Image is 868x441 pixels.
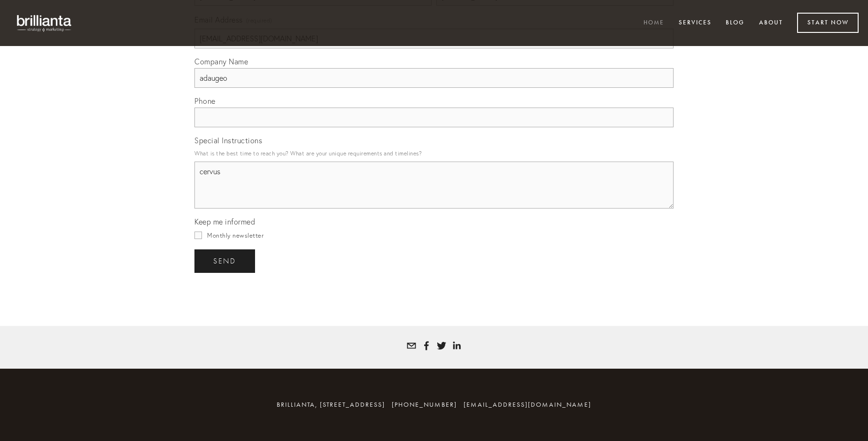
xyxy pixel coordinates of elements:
span: Monthly newsletter [207,232,263,239]
span: Special Instructions [194,136,262,145]
a: Tatyana Bolotnikov White [422,341,431,350]
a: Tatyana White [452,341,461,350]
span: brillianta, [STREET_ADDRESS] [277,401,385,409]
a: Services [673,15,718,31]
span: [PHONE_NUMBER] [392,401,457,409]
a: Home [637,15,670,31]
a: [EMAIL_ADDRESS][DOMAIN_NAME] [464,401,591,409]
a: Blog [720,15,751,31]
button: sendsend [194,249,255,273]
a: Start Now [797,13,859,33]
span: Phone [194,96,216,106]
a: tatyana@brillianta.com [407,341,416,350]
p: What is the best time to reach you? What are your unique requirements and timelines? [194,147,674,160]
span: Keep me informed [194,217,255,226]
span: send [213,257,236,265]
a: About [753,15,789,31]
a: Tatyana White [437,341,446,350]
img: brillianta - research, strategy, marketing [9,9,80,37]
textarea: cervus [194,162,674,209]
span: Company Name [194,57,248,66]
input: Monthly newsletter [194,232,202,239]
